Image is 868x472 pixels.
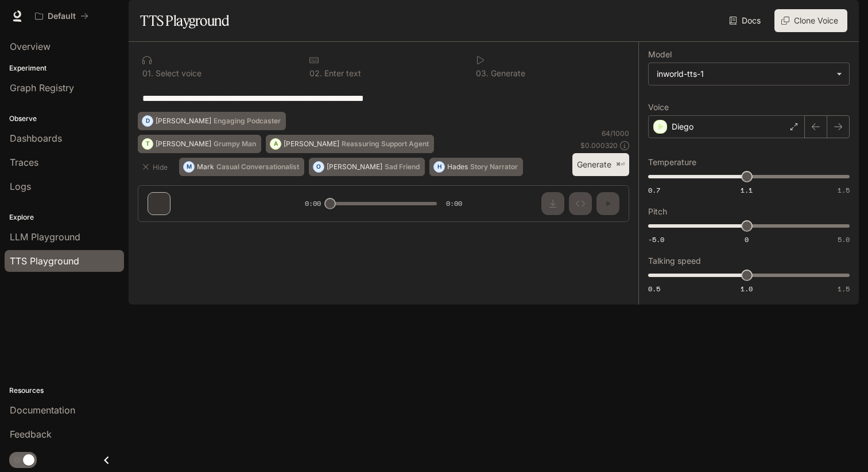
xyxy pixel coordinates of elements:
[572,153,629,177] button: Generate⌘⏎
[142,135,153,153] div: T
[648,103,669,111] p: Voice
[270,135,281,153] div: A
[30,5,94,28] button: All workspaces
[138,135,261,153] button: T[PERSON_NAME]Grumpy Man
[745,235,749,244] span: 0
[153,69,201,77] p: Select voice
[657,68,831,80] div: inworld-tts-1
[142,112,153,130] div: D
[838,235,850,244] span: 5.0
[184,158,194,176] div: M
[138,158,175,176] button: Hide
[648,50,672,58] p: Model
[616,161,625,168] p: ⌘⏎
[476,69,489,77] p: 0 3 .
[672,121,693,132] p: Diego
[434,158,444,176] div: H
[774,9,847,32] button: Clone Voice
[197,163,214,170] p: Mark
[648,257,701,265] p: Talking speed
[649,63,849,85] div: inworld-tts-1
[140,9,229,32] h1: TTS Playground
[216,163,299,170] p: Casual Conversationalist
[284,141,339,147] p: [PERSON_NAME]
[741,185,753,195] span: 1.1
[838,185,850,195] span: 1.5
[648,208,667,216] p: Pitch
[489,69,525,77] p: Generate
[327,163,382,170] p: [PERSON_NAME]
[214,141,256,147] p: Grumpy Man
[266,135,434,153] button: A[PERSON_NAME]Reassuring Support Agent
[214,118,281,124] p: Engaging Podcaster
[309,158,425,176] button: O[PERSON_NAME]Sad Friend
[48,11,76,21] p: Default
[429,158,523,176] button: HHadesStory Narrator
[648,158,696,166] p: Temperature
[309,69,322,77] p: 0 2 .
[648,284,660,294] span: 0.5
[602,128,629,138] p: 64 / 1000
[179,158,304,176] button: MMarkCasual Conversationalist
[648,185,660,195] span: 0.7
[156,118,211,124] p: [PERSON_NAME]
[447,163,468,170] p: Hades
[138,112,286,130] button: D[PERSON_NAME]Engaging Podcaster
[741,284,753,294] span: 1.0
[838,284,850,294] span: 1.5
[648,235,664,244] span: -5.0
[142,69,153,77] p: 0 1 .
[727,9,765,32] a: Docs
[470,163,518,170] p: Story Narrator
[322,69,361,77] p: Enter text
[313,158,324,176] div: O
[385,163,420,170] p: Sad Friend
[156,141,211,147] p: [PERSON_NAME]
[342,141,429,147] p: Reassuring Support Agent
